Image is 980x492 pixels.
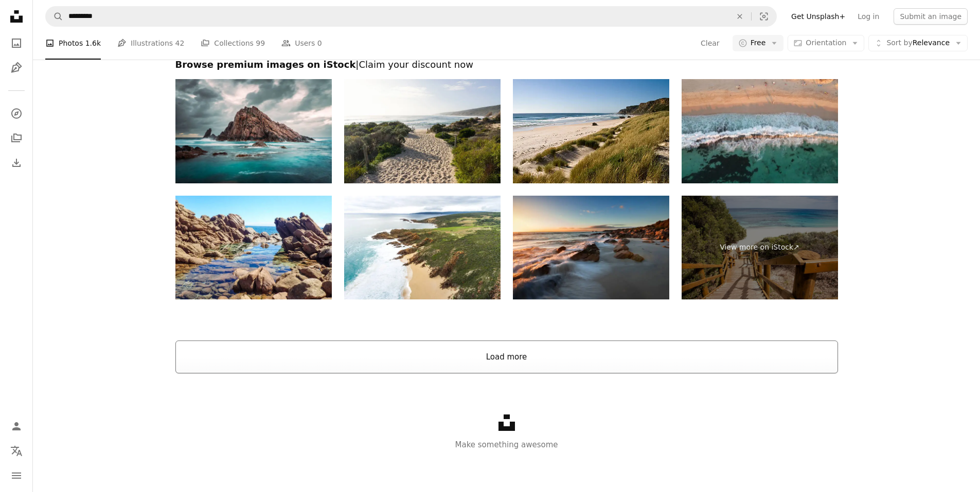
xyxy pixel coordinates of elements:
span: | Claim your discount now [355,59,473,70]
span: Relevance [886,38,950,48]
a: Get Unsplash+ [785,8,851,25]
a: Download History [6,153,27,173]
img: Tidal pool and rocks [175,196,332,300]
a: Illustrations 42 [117,27,184,60]
a: Home — Unsplash [6,6,27,29]
button: Clear [728,7,751,26]
button: Menu [6,465,27,486]
span: 0 [317,37,322,49]
a: Users 0 [281,27,322,60]
a: Log in [851,8,885,25]
button: Sort byRelevance [868,35,968,51]
span: Free [751,38,766,48]
a: Photos [6,33,27,53]
a: Log in / Sign up [6,416,27,437]
button: Clear [700,35,720,51]
button: Language [6,441,27,461]
button: Load more [175,340,838,373]
span: Orientation [806,39,846,47]
form: Find visuals sitewide [45,6,777,27]
span: 99 [256,37,265,49]
button: Free [733,35,784,51]
a: Collections [6,128,27,148]
p: Make something awesome [33,439,980,451]
img: Aerial top down view of beach and clear blue water. Ocean waves on the beach as a background. Bea... [344,196,501,300]
img: Salmon Beach in Point D'entrecasteaux National Park [513,79,669,183]
a: Collections 99 [201,27,265,60]
a: View more on iStock↗ [682,196,838,300]
span: Sort by [886,39,912,47]
span: 42 [175,37,185,49]
button: Orientation [788,35,864,51]
img: Locals Playing in the shore breakers at golden hour - Yallingup Beach South Western Australia [682,79,838,183]
button: Submit an image [894,8,968,25]
img: Sugarloaf [175,79,332,183]
img: Yallingup Beach Path in Western Australia [344,79,501,183]
a: Explore [6,103,27,124]
button: Search Unsplash [46,7,63,26]
h2: Browse premium images on iStock [175,59,838,71]
img: Meelup Beach at Sunrise, Dunsborough. [513,196,669,300]
a: Illustrations [6,58,27,78]
button: Visual search [752,7,776,26]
